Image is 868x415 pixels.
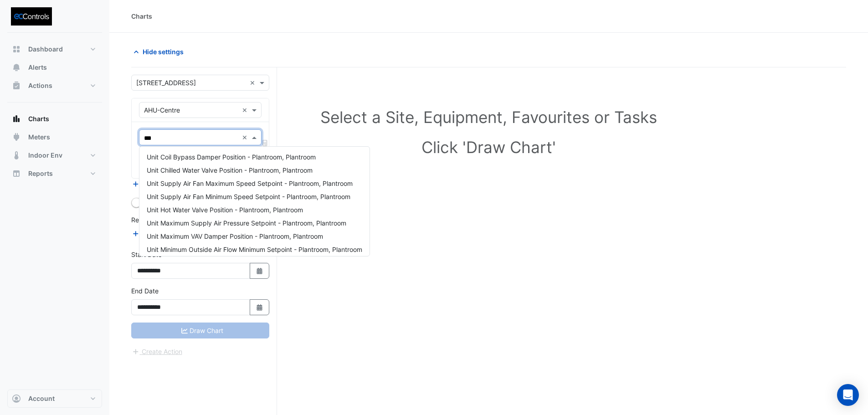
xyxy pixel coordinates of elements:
label: Start Date [131,250,162,259]
span: Account [28,394,55,403]
button: Alerts [7,58,102,77]
img: Company Logo [11,7,52,26]
app-icon: Meters [12,133,21,142]
span: Clear [242,105,250,115]
h1: Click 'Draw Chart' [151,138,826,157]
fa-icon: Select Date [256,267,264,275]
app-escalated-ticket-create-button: Please correct errors first [131,347,183,354]
app-icon: Actions [12,81,21,90]
span: Clear [250,78,257,87]
span: Alerts [28,63,47,72]
span: Meters [28,133,50,142]
button: Indoor Env [7,146,102,164]
button: Actions [7,77,102,95]
div: Open Intercom Messenger [837,384,859,406]
div: Charts [131,11,152,21]
button: Account [7,389,102,408]
ng-dropdown-panel: Options list [139,146,370,256]
app-icon: Charts [12,114,21,123]
span: Unit Coil Bypass Damper Position - Plantroom, Plantroom [147,153,316,161]
button: Add Equipment [131,179,186,190]
button: Reports [7,164,102,183]
label: End Date [131,286,159,296]
span: Indoor Env [28,151,62,160]
app-icon: Alerts [12,63,21,72]
app-icon: Dashboard [12,45,21,54]
span: Unit Supply Air Fan Minimum Speed Setpoint - Plantroom, Plantroom [147,193,350,200]
span: Charts [28,114,49,123]
button: Dashboard [7,40,102,58]
span: Choose Function [261,139,269,147]
h1: Select a Site, Equipment, Favourites or Tasks [151,108,826,127]
app-icon: Indoor Env [12,151,21,160]
span: Clear [242,133,250,142]
button: Add Reference Line [131,228,199,239]
span: Unit Minimum Outside Air Flow Minimum Setpoint - Plantroom, Plantroom [147,246,362,253]
button: Charts [7,110,102,128]
span: Unit Supply Air Fan Maximum Speed Setpoint - Plantroom, Plantroom [147,179,353,187]
span: Unit Chilled Water Valve Position - Plantroom, Plantroom [147,166,313,174]
span: Reports [28,169,53,178]
span: Unit Hot Water Valve Position - Plantroom, Plantroom [147,206,303,214]
span: Hide settings [143,47,184,56]
app-icon: Reports [12,169,21,178]
span: Actions [28,81,52,90]
button: Hide settings [131,44,190,60]
button: Meters [7,128,102,146]
span: Unit Maximum VAV Damper Position - Plantroom, Plantroom [147,232,323,240]
fa-icon: Select Date [256,303,264,311]
span: Unit Maximum Supply Air Pressure Setpoint - Plantroom, Plantroom [147,219,346,227]
label: Reference Lines [131,215,179,225]
span: Dashboard [28,45,63,54]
